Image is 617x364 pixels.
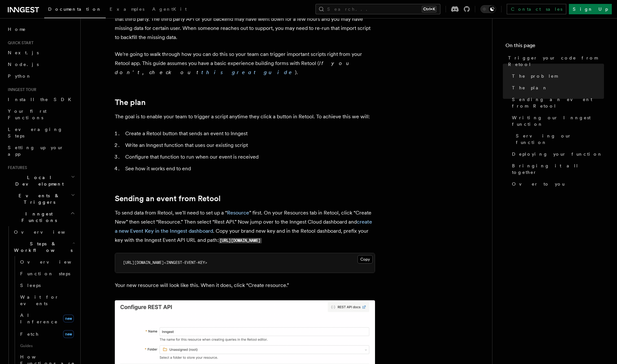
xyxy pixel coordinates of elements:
a: Documentation [44,2,106,18]
a: Sign Up [569,4,612,14]
a: The plan [509,82,604,94]
p: Your new resource will look like this. When it does, click “Create resource.” [115,281,375,290]
kbd: Ctrl+K [422,6,436,12]
a: this great guide [201,69,295,75]
span: Examples [110,6,144,12]
a: Sending an event from Retool [115,194,221,203]
span: Home [8,26,26,32]
button: Toggle dark mode [480,5,496,13]
a: Leveraging Steps [5,123,76,142]
span: Your first Functions [8,109,47,120]
a: Writing our Inngest function [509,112,604,130]
span: Local Development [5,174,71,187]
a: Install the SDK [5,94,76,105]
a: Overview [11,226,76,238]
span: new [63,315,74,322]
span: Quick start [5,40,34,45]
a: Your first Functions [5,105,76,123]
a: Deploying your function [509,148,604,160]
li: Create a Retool button that sends an event to Inngest [123,129,375,138]
li: Write an Inngest function that uses our existing script [123,141,375,150]
span: Writing our Inngest function [512,114,604,127]
li: Configure that function to run when our event is received [123,152,375,162]
a: Setting up your app [5,142,76,160]
p: The goal is to enable your team to trigger a script anytime they click a button in Retool. To ach... [115,112,375,121]
a: Next.js [5,47,76,58]
a: Over to you [509,178,604,190]
span: new [63,330,74,338]
a: The problem [509,70,604,82]
span: Wait for events [20,294,59,306]
span: AI Inference [20,313,58,324]
a: Function steps [18,268,76,279]
a: Fetchnew [18,328,76,341]
button: Copy [357,255,373,264]
a: Trigger your code from Retool [505,52,604,70]
button: Local Development [5,172,76,190]
span: Overview [20,259,87,265]
a: Home [5,23,76,35]
a: Overview [18,256,76,268]
a: Bringing it all together [509,160,604,178]
a: Node.js [5,58,76,70]
a: Python [5,70,76,82]
span: The problem [512,73,557,79]
span: [URL][DOMAIN_NAME]<INNGEST-EVENT-KEY> [123,260,207,265]
span: Node.js [8,62,39,67]
span: Deploying your function [512,151,603,157]
button: Inngest Functions [5,208,76,226]
p: To send data from Retool, we'll need to set up a “ ” first. On your Resources tab in Retool, clic... [115,208,375,245]
span: AgentKit [152,6,187,12]
code: [URL][DOMAIN_NAME] [219,238,262,243]
p: Let's say you have an integration built in your application and you backend code imports a bunch ... [115,6,375,42]
span: Setting up your app [8,145,64,157]
span: Python [8,73,32,79]
span: Documentation [48,6,102,12]
span: Features [5,165,27,170]
li: See how it works end to end [123,164,375,173]
span: Over to you [512,181,565,187]
span: Inngest Functions [5,211,70,224]
span: Events & Triggers [5,192,71,205]
a: Contact sales [507,4,566,14]
button: Events & Triggers [5,190,76,208]
span: Overview [14,229,81,235]
a: Sending an event from Retool [509,94,604,112]
span: Bringing it all together [512,162,604,175]
a: Serving our function [513,130,604,148]
span: Install the SDK [8,97,75,102]
p: We're going to walk through how you can do this so your team can trigger important scripts right ... [115,50,375,77]
a: Wait for events [18,291,76,309]
a: Resource [227,210,249,216]
span: The plan [512,84,548,91]
span: Guides [18,341,76,351]
span: Steps & Workflows [11,240,73,253]
a: AI Inferencenew [18,309,76,328]
span: Next.js [8,50,39,55]
a: Sleeps [18,279,76,291]
span: Function steps [20,271,70,276]
span: Leveraging Steps [8,127,63,138]
a: AgentKit [148,2,191,18]
span: Trigger your code from Retool [508,55,604,68]
span: Inngest tour [5,87,36,92]
span: Serving our function [516,133,604,146]
button: Steps & Workflows [11,238,76,256]
h4: On this page [505,42,604,52]
button: Search...Ctrl+K [315,4,440,14]
a: Examples [106,2,148,18]
span: Fetch [20,331,39,337]
span: Sending an event from Retool [512,96,604,109]
a: The plan [115,98,146,107]
span: Sleeps [20,283,41,288]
